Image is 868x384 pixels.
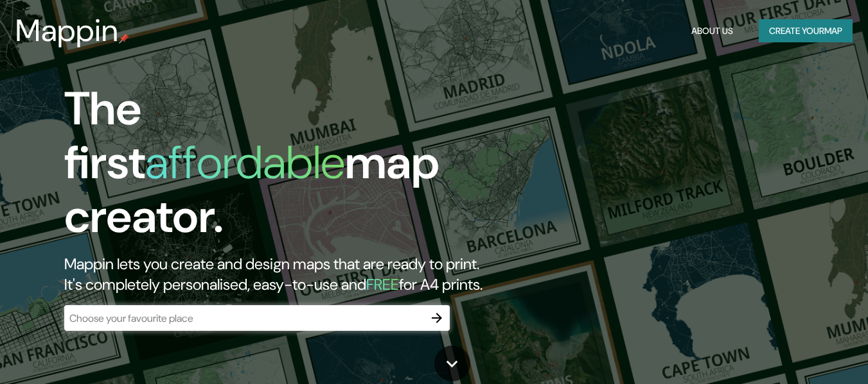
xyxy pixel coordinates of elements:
button: Create yourmap [759,19,853,43]
h5: FREE [366,274,399,294]
h3: Mappin [15,13,119,49]
img: mappin-pin [119,33,129,44]
h1: The first map creator. [64,82,499,254]
h2: Mappin lets you create and design maps that are ready to print. It's completely personalised, eas... [64,254,499,295]
button: About Us [686,19,738,43]
h1: affordable [145,133,345,192]
input: Choose your favourite place [64,311,424,326]
iframe: Help widget launcher [754,334,854,370]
